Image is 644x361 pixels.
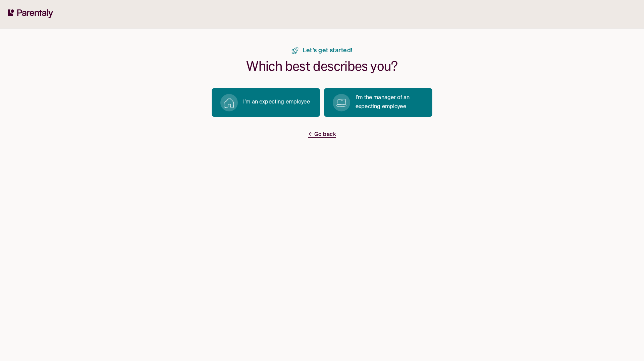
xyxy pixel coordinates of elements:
[324,88,432,117] button: I’m the manager of an expecting employee
[212,88,320,117] button: I’m an expecting employee
[356,93,424,112] p: I’m the manager of an expecting employee
[246,58,397,75] h1: Which best describes you?
[243,98,310,107] p: I’m an expecting employee
[308,132,336,138] span: Go back
[308,130,336,139] a: Go back
[303,47,352,54] span: Let’s get started!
